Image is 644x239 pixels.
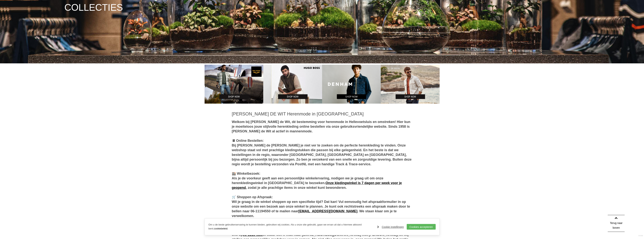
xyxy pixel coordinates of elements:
a: cookiebeleid [214,227,227,230]
a: Divide [638,233,643,238]
img: Hugo Boss [263,65,322,104]
h1: [PERSON_NAME] DE WIT Herenmode in [GEOGRAPHIC_DATA] [232,111,412,117]
span: COLLECTIES [64,3,123,12]
img: Cast Iron [381,65,440,104]
img: Denham [322,65,381,104]
a: [EMAIL_ADDRESS][DOMAIN_NAME] [298,209,357,213]
a: Terug naar boven [608,215,625,232]
a: Cookie instellingen [377,224,404,230]
img: PME [205,65,263,104]
p: Om u de beste gebruikerservaring te kunnen bieden, gebruiken wij cookies. Als u onze site gebruik... [209,223,374,231]
a: Cookies accepteren [407,224,436,230]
